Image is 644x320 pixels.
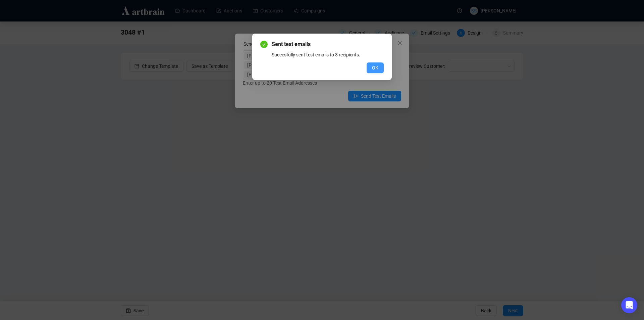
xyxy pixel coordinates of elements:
[272,51,384,58] div: Succesfully sent test emails to 3 recipients.
[621,297,637,313] div: Open Intercom Messenger
[260,41,268,48] span: check-circle
[372,64,378,72] span: OK
[272,40,384,48] span: Sent test emails
[367,62,384,73] button: OK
